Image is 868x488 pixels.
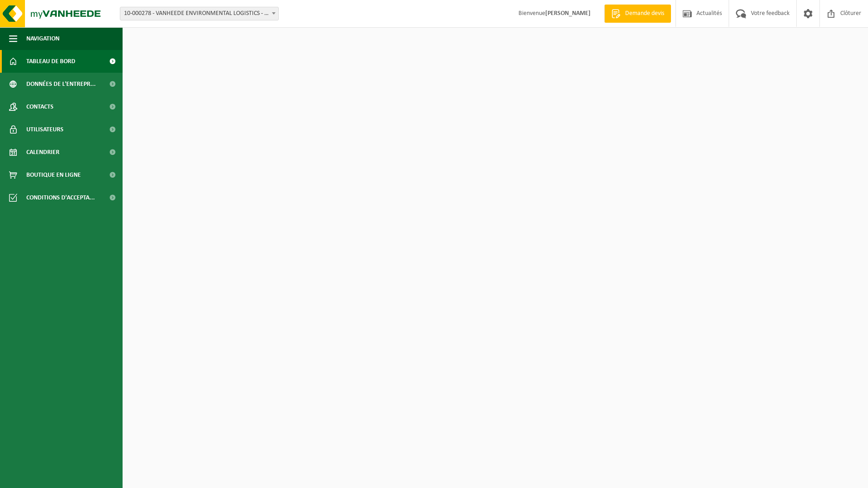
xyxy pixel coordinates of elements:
span: Utilisateurs [26,118,64,141]
span: Demande devis [623,9,666,18]
span: 10-000278 - VANHEEDE ENVIRONMENTAL LOGISTICS - QUEVY - QUÉVY-LE-GRAND [120,7,278,20]
span: Conditions d'accepta... [26,186,95,209]
span: Navigation [26,27,59,50]
span: Calendrier [26,141,59,164]
span: Tableau de bord [26,50,75,73]
strong: [PERSON_NAME] [545,10,591,17]
span: Données de l'entrepr... [26,73,96,95]
span: Boutique en ligne [26,164,81,186]
span: 10-000278 - VANHEEDE ENVIRONMENTAL LOGISTICS - QUEVY - QUÉVY-LE-GRAND [120,7,279,20]
a: Demande devis [604,5,671,23]
span: Contacts [26,95,54,118]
